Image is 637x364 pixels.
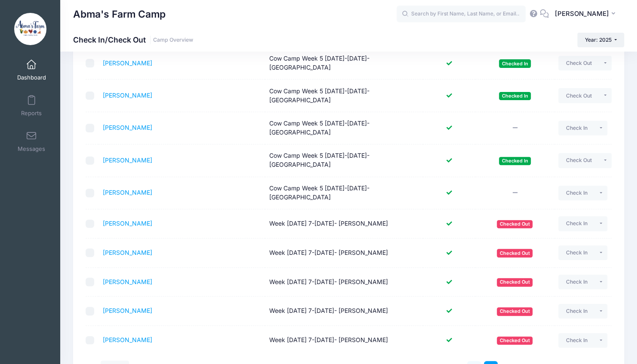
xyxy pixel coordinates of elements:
[558,275,595,289] button: Check In
[497,278,532,286] span: Checked Out
[558,186,595,200] button: Check In
[549,4,624,24] button: [PERSON_NAME]
[497,336,532,345] span: Checked Out
[17,74,46,81] span: Dashboard
[265,144,423,177] td: Cow Camp Week 5 [DATE]-[DATE]- [GEOGRAPHIC_DATA]
[21,110,42,117] span: Reports
[497,307,532,315] span: Checked Out
[558,245,595,260] button: Check In
[558,56,599,70] button: Check Out
[585,37,612,43] span: Year: 2025
[265,209,423,239] td: Week [DATE] 7-[DATE]- [PERSON_NAME]
[103,189,152,196] a: [PERSON_NAME]
[397,6,526,23] input: Search by First Name, Last Name, or Email...
[558,304,595,318] button: Check In
[18,145,45,153] span: Messages
[265,268,423,297] td: Week [DATE] 7-[DATE]- [PERSON_NAME]
[499,59,531,67] span: Checked In
[73,35,193,44] h1: Check In/Check Out
[103,124,152,131] a: [PERSON_NAME]
[499,92,531,100] span: Checked In
[14,13,46,45] img: Abma's Farm Camp
[265,326,423,355] td: Week [DATE] 7-[DATE]- [PERSON_NAME]
[103,220,152,227] a: [PERSON_NAME]
[103,249,152,256] a: [PERSON_NAME]
[11,55,52,85] a: Dashboard
[153,37,193,43] a: Camp Overview
[11,126,52,156] a: Messages
[103,92,152,99] a: [PERSON_NAME]
[554,9,609,18] span: [PERSON_NAME]
[103,278,152,285] a: [PERSON_NAME]
[558,121,595,135] button: Check In
[103,307,152,314] a: [PERSON_NAME]
[497,220,532,228] span: Checked Out
[265,80,423,112] td: Cow Camp Week 5 [DATE]-[DATE]- [GEOGRAPHIC_DATA]
[265,112,423,144] td: Cow Camp Week 5 [DATE]-[DATE]- [GEOGRAPHIC_DATA]
[558,333,595,348] button: Check In
[103,336,152,343] a: [PERSON_NAME]
[265,239,423,268] td: Week [DATE] 7-[DATE]- [PERSON_NAME]
[558,153,599,168] button: Check Out
[73,4,166,24] h1: Abma's Farm Camp
[499,157,531,165] span: Checked In
[558,216,595,231] button: Check In
[11,91,52,121] a: Reports
[103,59,152,67] a: [PERSON_NAME]
[265,47,423,80] td: Cow Camp Week 5 [DATE]-[DATE]- [GEOGRAPHIC_DATA]
[577,33,624,47] button: Year: 2025
[103,156,152,164] a: [PERSON_NAME]
[558,88,599,103] button: Check Out
[265,177,423,209] td: Cow Camp Week 5 [DATE]-[DATE]- [GEOGRAPHIC_DATA]
[265,297,423,326] td: Week [DATE] 7-[DATE]- [PERSON_NAME]
[497,249,532,257] span: Checked Out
